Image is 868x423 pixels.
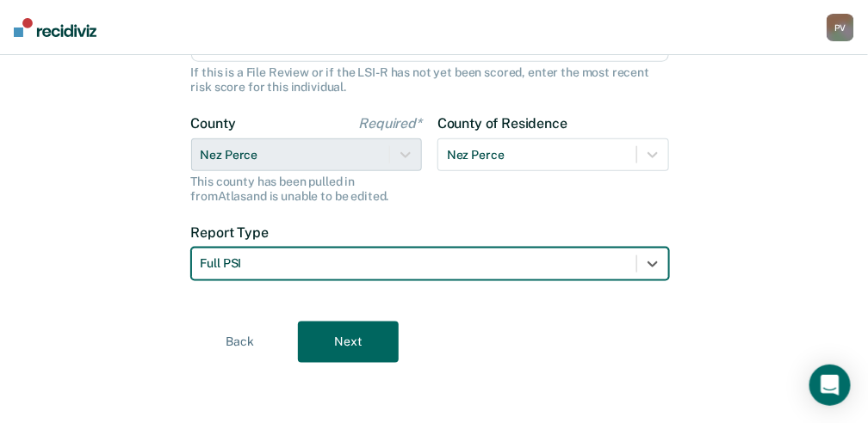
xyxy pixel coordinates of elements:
[827,14,854,41] div: P V
[191,175,423,204] div: This county has been pulled in from Atlas and is unable to be edited.
[298,322,399,363] button: Next
[358,115,422,132] span: Required*
[437,115,669,132] label: County of Residence
[809,365,851,406] div: Open Intercom Messenger
[827,14,854,41] button: PV
[191,224,669,241] label: Report Type
[190,322,291,363] button: Back
[14,18,96,37] img: Recidiviz
[191,65,669,95] div: If this is a File Review or if the LSI-R has not yet been scored, enter the most recent risk scor...
[191,115,423,132] label: County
